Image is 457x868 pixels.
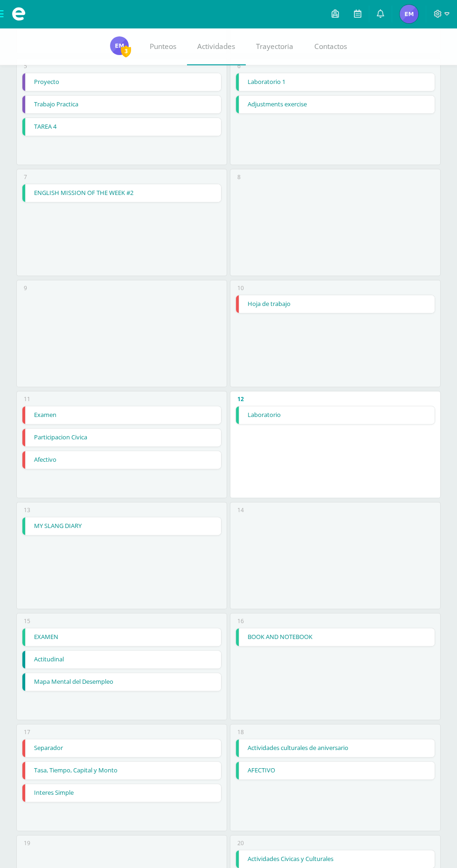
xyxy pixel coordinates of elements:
[237,62,241,70] div: 6
[236,73,434,91] a: Laboratorio 1
[237,284,244,292] div: 10
[22,762,221,779] a: Tasa, Tiempo, Capital y Monto
[235,739,435,757] div: Actividades culturales de aniversario | Tarea
[22,118,221,136] a: TAREA 4
[237,506,244,514] div: 14
[22,451,221,469] a: Afectivo
[22,406,221,424] a: Examen
[314,42,347,51] span: Contactos
[22,96,221,113] a: Trabajo Practica
[24,284,27,292] div: 9
[24,506,30,514] div: 13
[24,395,30,403] div: 11
[22,517,221,535] div: MY SLANG DIARY | Tarea
[22,628,221,646] div: EXAMEN | Tarea
[237,728,244,736] div: 18
[22,429,221,446] a: Participacion Civica
[22,406,221,424] div: Examen | Tarea
[22,761,221,780] div: Tasa, Tiempo, Capital y Monto | Tarea
[237,395,244,403] div: 12
[24,839,30,847] div: 19
[236,850,434,868] a: Actividades Civicas y Culturales
[24,617,30,625] div: 15
[197,42,235,51] span: Actividades
[22,95,221,114] div: Trabajo Practica | Tarea
[235,406,435,424] div: Laboratorio | Tarea
[22,673,221,691] div: Mapa Mental del Desempleo | Tarea
[236,406,434,424] a: Laboratorio
[24,62,27,70] div: 5
[121,45,131,57] span: 3
[235,95,435,114] div: Adjustments exercise | Tarea
[22,184,221,202] div: ENGLISH MISSION OF THE WEEK #2 | Tarea
[22,784,221,802] div: Interes Simple | Tarea
[236,628,434,646] a: BOOK AND NOTEBOOK
[236,739,434,757] a: Actividades culturales de aniversario
[236,762,434,779] a: AFECTIVO
[24,173,27,181] div: 7
[256,42,293,51] span: Trayectoria
[24,728,30,736] div: 17
[22,451,221,469] div: Afectivo | Tarea
[22,673,221,691] a: Mapa Mental del Desempleo
[304,28,358,65] a: Contactos
[400,5,418,23] img: 9ca8b07eed1c8b66a3dd7b5d2f85188a.png
[237,617,244,625] div: 16
[22,517,221,535] a: MY SLANG DIARY
[22,739,221,757] a: Separador
[187,28,246,65] a: Actividades
[22,650,221,669] div: Actitudinal | Tarea
[22,739,221,757] div: Separador | Tarea
[235,295,435,313] div: Hoja de trabajo | Tarea
[237,173,241,181] div: 8
[22,651,221,668] a: Actitudinal
[235,761,435,780] div: AFECTIVO | Tarea
[22,784,221,802] a: Interes Simple
[246,28,304,65] a: Trayectoria
[237,839,244,847] div: 20
[236,295,434,313] a: Hoja de trabajo
[110,36,129,55] img: 9ca8b07eed1c8b66a3dd7b5d2f85188a.png
[150,42,176,51] span: Punteos
[22,118,221,136] div: TAREA 4 | Tarea
[236,96,434,113] a: Adjustments exercise
[235,628,435,646] div: BOOK AND NOTEBOOK | Tarea
[139,28,187,65] a: Punteos
[22,628,221,646] a: EXAMEN
[22,428,221,447] div: Participacion Civica | Tarea
[22,73,221,91] a: Proyecto
[235,73,435,91] div: Laboratorio 1 | Tarea
[22,184,221,202] a: ENGLISH MISSION OF THE WEEK #2
[22,73,221,91] div: Proyecto | Tarea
